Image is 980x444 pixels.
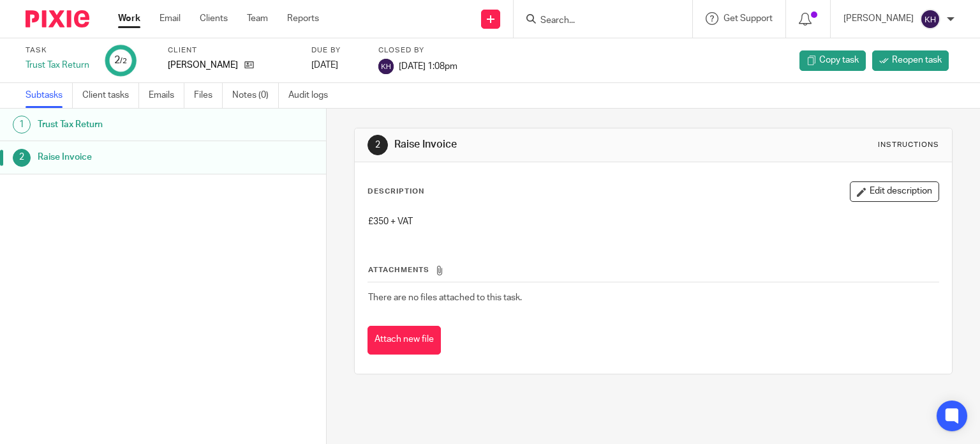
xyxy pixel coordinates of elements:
p: [PERSON_NAME] [168,59,238,72]
a: Team [247,12,268,25]
a: Files [194,83,223,108]
small: /2 [120,57,127,65]
span: Attachments [368,266,429,273]
div: 2 [13,149,31,167]
a: Work [118,12,140,25]
p: £350 + VAT [368,215,939,228]
h1: Raise Invoice [394,138,680,151]
img: svg%3E [378,59,394,74]
a: Email [160,12,181,25]
div: Instructions [878,140,939,150]
div: 1 [13,116,31,134]
span: Copy task [819,54,859,66]
a: Reports [287,12,319,25]
div: [DATE] [311,59,362,72]
div: 2 [114,53,127,68]
label: Client [168,45,295,56]
span: There are no files attached to this task. [368,293,522,302]
label: Task [26,45,89,56]
button: Edit description [850,181,939,202]
p: Description [367,187,424,197]
span: [DATE] 1:08pm [399,61,457,70]
a: Notes (0) [232,83,279,108]
div: 2 [367,135,388,155]
h1: Raise Invoice [38,148,221,167]
input: Search [539,15,654,27]
img: svg%3E [920,9,940,29]
button: Attach new file [367,326,441,355]
p: [PERSON_NAME] [843,12,914,25]
span: Reopen task [892,54,942,66]
span: Get Support [724,14,773,23]
label: Due by [311,45,362,56]
a: Reopen task [872,50,949,71]
label: Closed by [378,45,457,56]
a: Audit logs [288,83,338,108]
img: Pixie [26,10,89,27]
div: Trust Tax Return [26,59,89,72]
a: Copy task [799,50,866,71]
a: Emails [149,83,184,108]
a: Clients [200,12,228,25]
h1: Trust Tax Return [38,115,221,134]
a: Client tasks [82,83,139,108]
a: Subtasks [26,83,73,108]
